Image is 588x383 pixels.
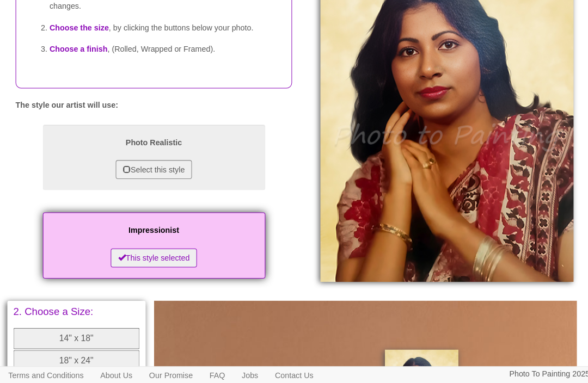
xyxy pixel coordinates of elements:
[197,359,229,375] a: FAQ
[53,219,249,232] p: Impressionist
[48,17,274,38] li: , by clicking the buttons below your photo.
[498,359,577,373] p: Photo To Painting 2025
[48,23,107,32] span: Choose the size
[138,359,197,375] a: Our Promise
[13,300,137,310] p: 2. Choose a Size:
[13,321,137,342] button: 14" x 18"
[261,359,315,375] a: Contact Us
[108,243,193,262] button: This style selected
[113,157,188,175] button: Select this style
[48,44,105,52] span: Choose a finish
[90,359,138,375] a: About Us
[53,133,249,146] p: Photo Realistic
[15,97,115,108] label: The style our artist will use:
[229,359,261,375] a: Jobs
[13,343,137,363] button: 18" x 24"
[48,38,274,59] li: , (Rolled, Wrapped or Framed).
